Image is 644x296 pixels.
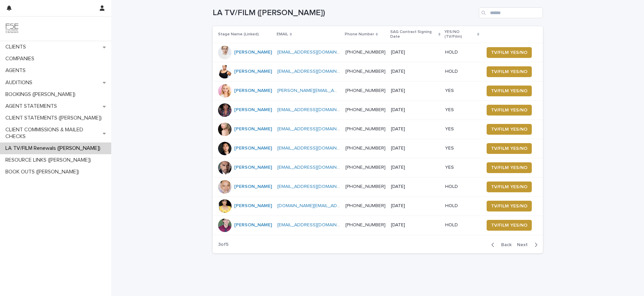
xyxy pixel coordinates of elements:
[487,86,532,96] button: TV/FILM YES/NO
[277,223,354,227] a: [EMAIL_ADDRESS][DOMAIN_NAME]
[445,203,479,209] p: HOLD
[213,81,543,100] tr: [PERSON_NAME] [PERSON_NAME][EMAIL_ADDRESS][PERSON_NAME][DOMAIN_NAME] [PHONE_NUMBER] [DATE]YESTV/F...
[444,28,476,41] p: YES/NO (TV/Film)
[345,107,386,112] a: [PHONE_NUMBER]
[3,91,81,98] p: BOOKINGS ([PERSON_NAME])
[234,126,272,132] a: [PERSON_NAME]
[345,146,386,151] a: [PHONE_NUMBER]
[277,146,354,151] a: [EMAIL_ADDRESS][DOMAIN_NAME]
[491,49,527,56] span: TV/FILM YES/NO
[391,184,440,190] p: [DATE]
[487,143,532,154] button: TV/FILM YES/NO
[391,165,440,170] p: [DATE]
[445,126,479,132] p: YES
[277,203,390,208] a: [DOMAIN_NAME][EMAIL_ADDRESS][DOMAIN_NAME]
[345,127,386,131] a: [PHONE_NUMBER]
[277,184,354,189] a: [EMAIL_ADDRESS][DOMAIN_NAME]
[445,107,479,113] p: YES
[514,242,543,248] button: Next
[486,242,514,248] button: Back
[3,56,40,62] p: COMPANIES
[487,47,532,58] button: TV/FILM YES/NO
[277,127,354,131] a: [EMAIL_ADDRESS][DOMAIN_NAME]
[345,223,386,227] a: [PHONE_NUMBER]
[391,222,440,228] p: [DATE]
[277,69,354,74] a: [EMAIL_ADDRESS][DOMAIN_NAME]
[390,28,437,41] p: SAG Contract Signing Date
[345,184,386,189] a: [PHONE_NUMBER]
[445,145,479,151] p: YES
[391,126,440,132] p: [DATE]
[345,88,386,93] a: [PHONE_NUMBER]
[491,68,527,75] span: TV/FILM YES/NO
[3,115,107,121] p: CLIENT STATEMENTS ([PERSON_NAME])
[213,100,543,120] tr: [PERSON_NAME] [EMAIL_ADDRESS][DOMAIN_NAME] [PHONE_NUMBER] [DATE]YESTV/FILM YES/NO
[491,145,527,152] span: TV/FILM YES/NO
[234,107,272,113] a: [PERSON_NAME]
[213,62,543,81] tr: [PERSON_NAME] [EMAIL_ADDRESS][DOMAIN_NAME] [PHONE_NUMBER] [DATE]HOLDTV/FILM YES/NO
[391,107,440,113] p: [DATE]
[491,222,527,229] span: TV/FILM YES/NO
[218,31,259,38] p: Stage Name (Linked)
[213,236,234,253] p: 3 of 5
[234,184,272,190] a: [PERSON_NAME]
[487,124,532,135] button: TV/FILM YES/NO
[5,22,19,35] img: 9JgRvJ3ETPGCJDhvPVA5
[213,8,476,18] h1: LA TV/FILM ([PERSON_NAME])
[391,203,440,209] p: [DATE]
[445,184,479,190] p: HOLD
[491,164,527,171] span: TV/FILM YES/NO
[517,242,532,247] span: Next
[445,69,479,74] p: HOLD
[3,169,85,175] p: BOOK OUTS ([PERSON_NAME])
[277,31,288,38] p: EMAIL
[479,7,543,18] input: Search
[213,43,543,62] tr: [PERSON_NAME] [EMAIL_ADDRESS][DOMAIN_NAME] [PHONE_NUMBER] [DATE]HOLDTV/FILM YES/NO
[487,201,532,211] button: TV/FILM YES/NO
[345,31,374,38] p: Phone Number
[277,107,354,112] a: [EMAIL_ADDRESS][DOMAIN_NAME]
[3,103,62,109] p: AGENT STATEMENTS
[234,222,272,228] a: [PERSON_NAME]
[3,44,31,50] p: CLIENTS
[345,69,386,74] a: [PHONE_NUMBER]
[345,203,386,208] a: [PHONE_NUMBER]
[213,196,543,216] tr: [PERSON_NAME] [DOMAIN_NAME][EMAIL_ADDRESS][DOMAIN_NAME] [PHONE_NUMBER] [DATE]HOLDTV/FILM YES/NO
[445,50,479,55] p: HOLD
[234,165,272,170] a: [PERSON_NAME]
[3,67,31,74] p: AGENTS
[213,120,543,139] tr: [PERSON_NAME] [EMAIL_ADDRESS][DOMAIN_NAME] [PHONE_NUMBER] [DATE]YESTV/FILM YES/NO
[487,220,532,231] button: TV/FILM YES/NO
[234,50,272,55] a: [PERSON_NAME]
[491,126,527,133] span: TV/FILM YES/NO
[213,139,543,158] tr: [PERSON_NAME] [EMAIL_ADDRESS][DOMAIN_NAME] [PHONE_NUMBER] [DATE]YESTV/FILM YES/NO
[491,203,527,209] span: TV/FILM YES/NO
[3,145,106,152] p: LA TV/FILM Renewals ([PERSON_NAME])
[345,165,386,170] a: [PHONE_NUMBER]
[491,184,527,190] span: TV/FILM YES/NO
[345,50,386,55] a: [PHONE_NUMBER]
[491,88,527,94] span: TV/FILM YES/NO
[213,158,543,177] tr: [PERSON_NAME] [EMAIL_ADDRESS][DOMAIN_NAME] [PHONE_NUMBER] [DATE]YESTV/FILM YES/NO
[234,145,272,151] a: [PERSON_NAME]
[445,88,479,94] p: YES
[487,105,532,116] button: TV/FILM YES/NO
[234,69,272,74] a: [PERSON_NAME]
[445,165,479,170] p: YES
[213,177,543,196] tr: [PERSON_NAME] [EMAIL_ADDRESS][DOMAIN_NAME] [PHONE_NUMBER] [DATE]HOLDTV/FILM YES/NO
[491,107,527,113] span: TV/FILM YES/NO
[497,242,512,247] span: Back
[277,88,427,93] a: [PERSON_NAME][EMAIL_ADDRESS][PERSON_NAME][DOMAIN_NAME]
[3,79,38,86] p: AUDITIONS
[487,162,532,173] button: TV/FILM YES/NO
[391,145,440,151] p: [DATE]
[391,69,440,74] p: [DATE]
[277,165,354,170] a: [EMAIL_ADDRESS][DOMAIN_NAME]
[391,88,440,94] p: [DATE]
[213,216,543,235] tr: [PERSON_NAME] [EMAIL_ADDRESS][DOMAIN_NAME] [PHONE_NUMBER] [DATE]HOLDTV/FILM YES/NO
[234,203,272,209] a: [PERSON_NAME]
[487,66,532,77] button: TV/FILM YES/NO
[391,50,440,55] p: [DATE]
[3,157,96,163] p: RESOURCE LINKS ([PERSON_NAME])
